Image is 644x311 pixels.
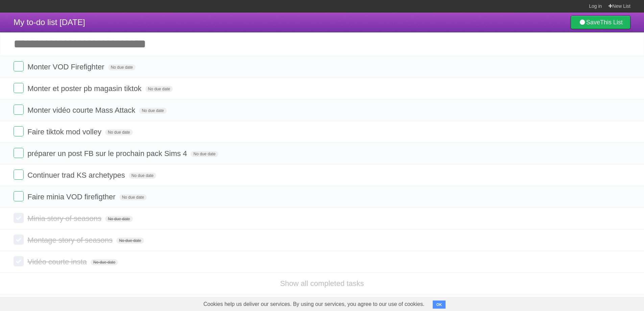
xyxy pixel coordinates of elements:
[14,256,24,266] label: Done
[14,170,24,180] label: Done
[433,301,446,309] button: OK
[14,105,24,115] label: Done
[129,173,156,179] span: No due date
[145,86,173,92] span: No due date
[14,148,24,158] label: Done
[27,171,127,179] span: Continuer trad KS archetypes
[27,214,103,223] span: Minia story of seasons
[119,194,147,200] span: No due date
[108,64,136,70] span: No due date
[14,18,85,27] span: My to-do list [DATE]
[116,238,144,244] span: No due date
[14,83,24,93] label: Done
[27,193,117,201] span: Faire minia VOD firefigther
[571,16,630,29] a: SaveThis List
[27,236,114,244] span: Montage story of seasons
[105,129,133,135] span: No due date
[14,61,24,71] label: Done
[14,235,24,245] label: Done
[191,151,218,157] span: No due date
[14,191,24,201] label: Done
[14,213,24,223] label: Done
[27,63,106,71] span: Monter VOD Firefighter
[27,106,137,114] span: Monter vidéo courte Mass Attack
[197,297,431,311] span: Cookies help us deliver our services. By using our services, you agree to our use of cookies.
[280,279,364,288] a: Show all completed tasks
[27,258,89,266] span: Vidéo courte insta
[105,216,133,222] span: No due date
[27,149,189,158] span: préparer un post FB sur le prochain pack Sims 4
[91,259,118,265] span: No due date
[14,126,24,136] label: Done
[600,19,623,26] b: This List
[27,84,143,93] span: Monter et poster pb magasin tiktok
[139,108,166,114] span: No due date
[27,128,103,136] span: Faire tiktok mod volley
